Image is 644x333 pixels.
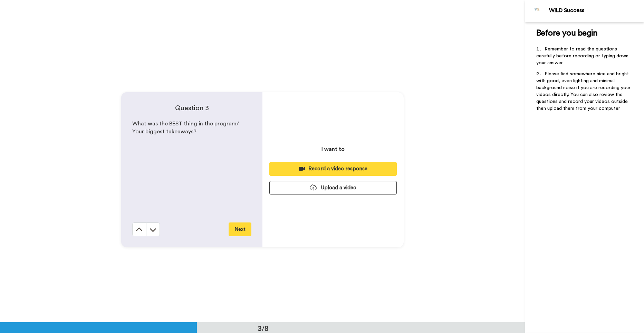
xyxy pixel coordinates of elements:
div: 3/8 [247,323,280,333]
h4: Question 3 [132,103,251,113]
span: Before you begin [536,29,597,37]
button: Upload a video [269,181,397,194]
img: Profile Image [529,3,546,19]
div: Record a video response [275,165,391,172]
p: I want to [321,145,345,153]
div: WILD Success [549,7,644,14]
span: What was the BEST thing in the program/ Your biggest takeaways? [132,121,240,134]
button: Record a video response [269,162,397,175]
button: Next [229,222,251,236]
span: Remember to read the questions carefully before recording or typing down your answer. [536,47,630,65]
span: Please find somewhere nice and bright with good, even lighting and minimal background noise if yo... [536,72,632,111]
